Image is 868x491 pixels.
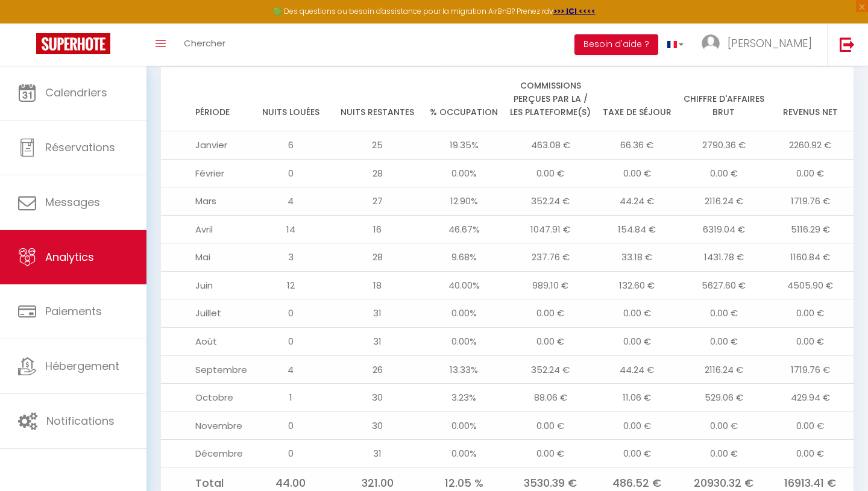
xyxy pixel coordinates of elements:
[508,243,594,272] td: 237.76 €
[421,327,508,355] td: 0.00%
[767,215,854,243] td: 5116.29 €
[421,271,508,299] td: 40.00%
[574,34,658,55] button: Besoin d'aide ?
[594,411,681,440] td: 0.00 €
[508,355,594,384] td: 352.24 €
[767,411,854,440] td: 0.00 €
[421,159,508,187] td: 0.00%
[767,159,854,187] td: 0.00 €
[508,440,594,468] td: 0.00 €
[248,440,335,468] td: 0
[508,271,594,299] td: 989.10 €
[421,187,508,216] td: 12.90%
[508,384,594,412] td: 88.06 €
[421,411,508,440] td: 0.00%
[681,384,767,412] td: 529.06 €
[508,131,594,160] td: 463.08 €
[334,440,421,468] td: 31
[248,67,335,131] th: Nuits louées
[767,67,854,131] th: Revenus net
[334,299,421,328] td: 31
[594,299,681,328] td: 0.00 €
[45,358,119,374] span: Hébergement
[702,34,720,52] img: ...
[594,440,681,468] td: 0.00 €
[767,243,854,272] td: 1160.84 €
[594,384,681,412] td: 11.06 €
[421,355,508,384] td: 13.33%
[767,355,854,384] td: 1719.76 €
[421,67,508,131] th: % Occupation
[681,187,767,216] td: 2116.24 €
[161,215,248,243] td: Avril
[175,23,234,66] a: Chercher
[248,215,335,243] td: 14
[248,411,335,440] td: 0
[767,131,854,160] td: 2260.92 €
[681,131,767,160] td: 2790.36 €
[248,355,335,384] td: 4
[334,131,421,160] td: 25
[334,67,421,131] th: Nuits restantes
[161,271,248,299] td: Juin
[184,37,225,49] span: Chercher
[681,67,767,131] th: Chiffre d'affaires brut
[334,187,421,216] td: 27
[334,243,421,272] td: 28
[508,299,594,328] td: 0.00 €
[840,37,855,52] img: logout
[594,215,681,243] td: 154.84 €
[161,131,248,160] td: Janvier
[681,327,767,355] td: 0.00 €
[508,411,594,440] td: 0.00 €
[334,411,421,440] td: 30
[508,187,594,216] td: 352.24 €
[681,355,767,384] td: 2116.24 €
[767,271,854,299] td: 4505.90 €
[693,23,827,66] a: ... [PERSON_NAME]
[681,271,767,299] td: 5627.60 €
[161,243,248,272] td: Mai
[767,299,854,328] td: 0.00 €
[45,249,94,264] span: Analytics
[248,243,335,272] td: 3
[334,327,421,355] td: 31
[161,327,248,355] td: Août
[334,159,421,187] td: 28
[594,159,681,187] td: 0.00 €
[248,299,335,328] td: 0
[161,159,248,187] td: Février
[161,384,248,412] td: Octobre
[681,411,767,440] td: 0.00 €
[421,299,508,328] td: 0.00%
[421,243,508,272] td: 9.68%
[161,67,248,131] th: Période
[45,140,115,155] span: Réservations
[46,413,115,428] span: Notifications
[553,6,596,16] a: >>> ICI <<<<
[594,187,681,216] td: 44.24 €
[508,159,594,187] td: 0.00 €
[767,187,854,216] td: 1719.76 €
[161,299,248,328] td: Juillet
[421,384,508,412] td: 3.23%
[594,67,681,131] th: Taxe de séjour
[767,440,854,468] td: 0.00 €
[594,243,681,272] td: 33.18 €
[334,271,421,299] td: 18
[36,33,110,54] img: Super Booking
[594,131,681,160] td: 66.36 €
[421,440,508,468] td: 0.00%
[421,215,508,243] td: 46.67%
[161,355,248,384] td: Septembre
[681,215,767,243] td: 6319.04 €
[248,159,335,187] td: 0
[334,384,421,412] td: 30
[45,195,100,210] span: Messages
[594,327,681,355] td: 0.00 €
[45,85,107,100] span: Calendriers
[334,355,421,384] td: 26
[248,131,335,160] td: 6
[681,440,767,468] td: 0.00 €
